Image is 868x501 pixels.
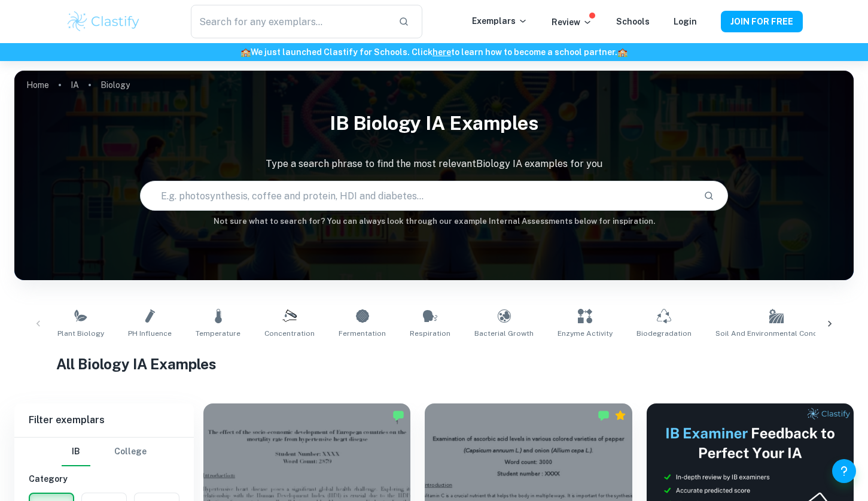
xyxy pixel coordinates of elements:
[14,157,854,171] p: Type a search phrase to find the most relevant Biology IA examples for you
[14,215,854,227] h6: Not sure what to search for? You can always look through our example Internal Assessments below f...
[114,438,147,466] button: College
[832,459,856,483] button: Help and Feedback
[62,438,90,466] button: IB
[715,328,837,339] span: Soil and Environmental Conditions
[29,472,179,485] h6: Category
[552,16,592,29] p: Review
[472,14,528,28] p: Exemplars
[62,438,147,466] div: Filter type choice
[141,179,693,212] input: E.g. photosynthesis, coffee and protein, HDI and diabetes...
[2,45,866,59] h6: We just launched Clastify for Schools. Click to learn how to become a school partner.
[66,10,142,34] img: Clastify logo
[196,328,240,339] span: Temperature
[240,47,251,57] span: 🏫
[474,328,534,339] span: Bacterial Growth
[56,353,812,375] h1: All Biology IA Examples
[558,328,613,339] span: Enzyme Activity
[392,409,404,421] img: Marked
[191,5,388,38] input: Search for any exemplars...
[598,409,610,421] img: Marked
[721,11,803,32] button: JOIN FOR FREE
[100,78,130,92] p: Biology
[617,47,628,57] span: 🏫
[71,77,79,93] a: IA
[410,328,450,339] span: Respiration
[433,47,451,57] a: here
[26,77,49,93] a: Home
[616,17,650,26] a: Schools
[14,104,854,142] h1: IB Biology IA examples
[339,328,386,339] span: Fermentation
[57,328,104,339] span: Plant Biology
[636,328,692,339] span: Biodegradation
[14,403,194,437] h6: Filter exemplars
[699,186,719,206] button: Search
[128,328,172,339] span: pH Influence
[674,17,697,26] a: Login
[614,409,626,421] div: Premium
[264,328,315,339] span: Concentration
